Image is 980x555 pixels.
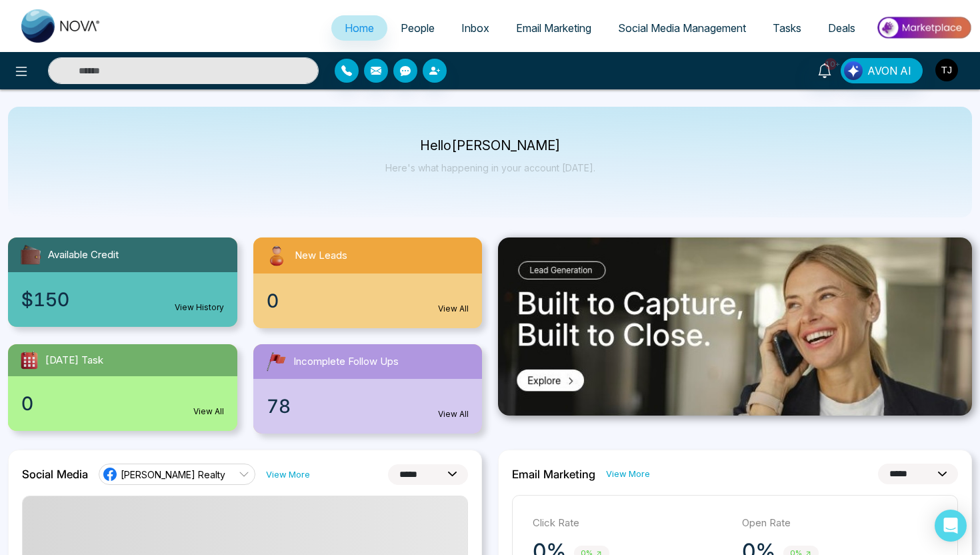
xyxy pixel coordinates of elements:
a: Home [331,15,387,41]
span: New Leads [295,248,347,263]
a: New Leads0View All [245,237,491,328]
span: AVON AI [867,63,911,79]
a: Incomplete Follow Ups78View All [245,344,491,434]
a: View All [438,408,469,420]
span: Available Credit [48,247,119,263]
img: Nova CRM Logo [21,9,101,43]
a: People [387,15,448,41]
img: followUps.svg [264,350,288,374]
a: View All [438,303,469,315]
span: Home [345,21,374,35]
p: Open Rate [742,516,938,531]
img: . [498,237,972,416]
span: 0 [21,390,33,418]
span: People [401,21,435,35]
span: Deals [828,21,855,35]
a: 10+ [809,58,841,81]
h2: Email Marketing [512,468,595,481]
a: View All [193,406,224,418]
span: Incomplete Follow Ups [293,354,399,370]
span: Inbox [461,21,489,35]
a: View More [266,468,310,481]
button: AVON AI [841,58,923,83]
a: View More [606,468,650,480]
span: $150 [21,286,69,314]
a: Inbox [448,15,503,41]
span: [DATE] Task [45,353,103,368]
img: Lead Flow [844,61,863,80]
img: todayTask.svg [19,350,40,371]
img: availableCredit.svg [19,243,43,267]
a: Deals [815,15,869,41]
p: Click Rate [533,516,729,531]
img: Market-place.gif [875,13,972,43]
a: View History [175,302,224,314]
a: Email Marketing [503,15,605,41]
span: 78 [267,392,291,420]
p: Hello [PERSON_NAME] [385,140,595,151]
a: Tasks [759,15,815,41]
span: Tasks [773,21,801,35]
span: Social Media Management [618,21,746,35]
span: Email Marketing [516,21,591,35]
img: newLeads.svg [264,243,289,268]
h2: Social Media [22,468,88,481]
a: Social Media Management [605,15,759,41]
img: User Avatar [935,59,958,81]
span: 10+ [825,58,837,70]
span: 0 [267,287,279,315]
div: Open Intercom Messenger [935,510,967,542]
p: Here's what happening in your account [DATE]. [385,162,595,173]
span: [PERSON_NAME] Realty [121,468,225,481]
